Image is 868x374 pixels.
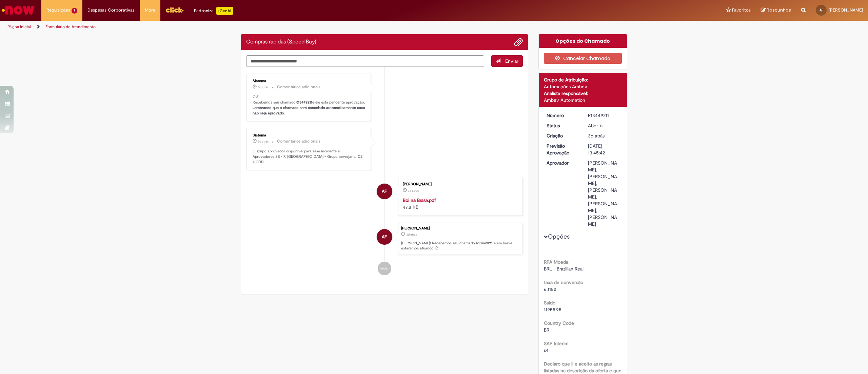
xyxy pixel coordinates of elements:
[544,97,622,104] div: Ambev Automation
[544,286,556,292] span: 6.1182
[544,340,569,347] b: SAP Interim
[5,21,574,33] ul: Trilhas de página
[544,266,584,272] span: BRL - Brazilian Real
[258,139,269,144] time: 26/08/2025 15:45:50
[588,160,619,227] div: [PERSON_NAME], [PERSON_NAME], [PERSON_NAME], [PERSON_NAME], [PERSON_NAME]
[588,133,605,139] time: 26/08/2025 15:45:42
[544,259,568,265] b: RPA Moeda
[544,90,622,97] div: Analista responsável:
[588,132,619,139] div: 26/08/2025 15:45:42
[588,112,619,119] div: R13449211
[588,143,619,156] div: [DATE] 13:45:42
[541,112,583,119] dt: Número
[544,320,574,326] b: Country Code
[246,39,316,45] h2: Compras rápidas (Speed Buy) Histórico de tíquete
[258,85,269,89] span: 3d atrás
[45,24,96,30] a: Formulário de Atendimento
[216,7,233,15] p: +GenAi
[544,300,555,306] b: Saldo
[408,189,419,193] time: 26/08/2025 15:45:30
[246,67,523,282] ul: Histórico de tíquete
[382,183,387,200] span: AF
[541,143,583,156] dt: Previsão Aprovação
[588,122,619,129] div: Aberto
[406,232,417,237] time: 26/08/2025 15:45:42
[401,241,519,251] p: [PERSON_NAME]! Recebemos seu chamado R13449211 e em breve estaremos atuando.
[767,7,791,13] span: Rascunhos
[72,8,77,14] span: 7
[46,7,70,14] span: Requisições
[588,133,605,139] span: 3d atrás
[253,94,366,116] p: Olá! Recebemos seu chamado e ele esta pendente aprovação.
[87,7,135,14] span: Despesas Corporativas
[505,58,518,64] span: Enviar
[165,5,184,15] img: click_logo_yellow_360x200.png
[277,84,320,90] small: Comentários adicionais
[544,306,561,313] span: 11955.95
[539,34,627,48] div: Opções do Chamado
[296,100,312,105] b: R13449211
[253,79,366,83] div: Sistema
[253,105,366,116] b: Lembrando que o chamado será cancelado automaticamente caso não seja aprovado.
[544,279,583,285] b: taxa de conversão
[514,38,523,46] button: Adicionar anexos
[403,197,436,203] a: Boi na Brasa.pdf
[253,149,366,165] p: O grupo aprovador disponível para esse incidente é: Aprovadores SB - F. [GEOGRAPHIC_DATA] - Grupo...
[258,139,269,144] span: 3d atrás
[403,182,516,186] div: [PERSON_NAME]
[544,347,549,353] span: s4
[829,7,863,13] span: [PERSON_NAME]
[541,132,583,139] dt: Criação
[732,7,751,14] span: Favoritos
[541,160,583,166] dt: Aprovador
[408,189,419,193] span: 3d atrás
[406,232,417,237] span: 3d atrás
[491,55,523,67] button: Enviar
[246,223,523,255] li: Anna Paula Rocha De Faria
[820,8,823,12] span: AF
[377,229,392,245] div: Anna Paula Rocha De Faria
[1,3,36,17] img: ServiceNow
[382,229,387,245] span: AF
[544,327,549,333] span: BR
[377,184,392,199] div: Anna Paula Rocha De Faria
[253,133,366,137] div: Sistema
[194,7,233,15] div: Padroniza
[541,122,583,129] dt: Status
[7,24,31,30] a: Página inicial
[258,85,269,89] time: 26/08/2025 15:45:54
[277,138,320,144] small: Comentários adicionais
[403,197,516,210] div: 47.8 KB
[246,55,484,67] textarea: Digite sua mensagem aqui...
[761,7,791,14] a: Rascunhos
[544,83,622,90] div: Automações Ambev
[145,7,155,14] span: More
[401,226,519,230] div: [PERSON_NAME]
[544,53,622,64] button: Cancelar Chamado
[544,76,622,83] div: Grupo de Atribuição:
